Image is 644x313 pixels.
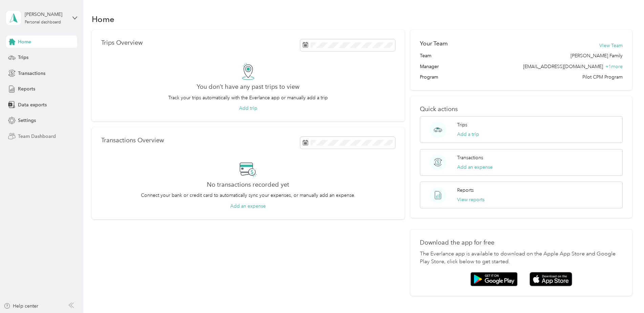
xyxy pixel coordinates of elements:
[18,117,36,124] span: Settings
[101,137,164,144] p: Transactions Overview
[207,181,289,188] h2: No transactions recorded yet
[18,133,56,140] span: Team Dashboard
[457,196,485,203] button: View reports
[605,64,623,69] span: + 1 more
[582,74,623,81] span: Pilot CPM Program
[4,302,38,310] button: Help center
[420,106,623,113] p: Quick actions
[606,275,644,313] iframe: Everlance-gr Chat Button Frame
[420,63,439,70] span: Manager
[101,39,143,46] p: Trips Overview
[168,94,328,101] p: Track your trips automatically with the Everlance app or manually add a trip
[197,83,299,90] h2: You don’t have any past trips to view
[18,38,31,45] span: Home
[571,52,623,59] span: [PERSON_NAME] Family
[457,154,483,161] p: Transactions
[530,272,572,287] img: App store
[599,42,623,49] button: View Team
[457,187,474,194] p: Reports
[239,105,257,112] button: Add trip
[18,70,45,77] span: Transactions
[523,64,603,69] span: [EMAIL_ADDRESS][DOMAIN_NAME]
[420,74,438,81] span: Program
[420,239,623,246] p: Download the app for free
[92,16,114,23] h1: Home
[141,192,356,199] p: Connect your bank or credit card to automatically sync your expenses, or manually add an expense.
[420,250,623,266] p: The Everlance app is available to download on the Apple App Store and Google Play Store, click be...
[420,39,448,48] h2: Your Team
[18,85,35,92] span: Reports
[457,131,479,138] button: Add a trip
[457,164,493,171] button: Add an expense
[470,272,518,286] img: Google play
[25,11,67,18] div: [PERSON_NAME]
[18,54,28,61] span: Trips
[230,203,266,210] button: Add an expense
[420,52,431,59] span: Team
[18,101,47,108] span: Data exports
[25,20,61,24] div: Personal dashboard
[457,121,467,128] p: Trips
